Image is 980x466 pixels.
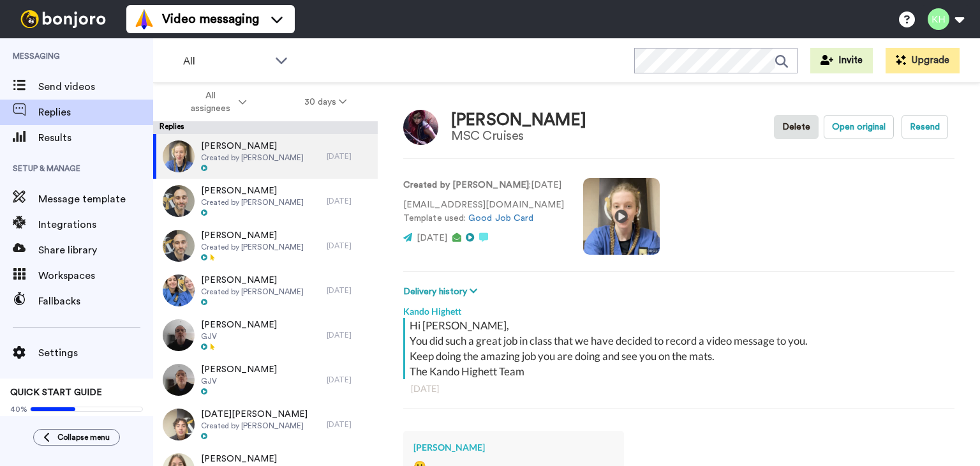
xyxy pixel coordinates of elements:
button: All assignees [156,84,276,120]
span: [PERSON_NAME] [201,363,277,376]
button: Collapse menu [33,429,120,446]
span: Created by [PERSON_NAME] [201,197,304,207]
span: Send videos [38,79,153,94]
span: Replies [38,105,153,120]
div: [DATE] [327,375,371,385]
a: [PERSON_NAME]GJV[DATE] [153,357,378,402]
div: [PERSON_NAME] [413,441,614,454]
span: Created by [PERSON_NAME] [201,242,304,252]
span: Created by [PERSON_NAME] [201,153,304,163]
span: [PERSON_NAME] [201,184,304,197]
span: [PERSON_NAME] [201,274,304,287]
div: Replies [153,121,378,134]
span: Integrations [38,217,153,232]
span: [PERSON_NAME] [201,319,277,331]
span: All assignees [184,89,236,115]
img: 897996d1-110a-4ebe-b14b-7c40ee8a29b6-thumb.jpg [163,364,195,396]
p: : [DATE] [403,179,564,192]
button: Delete [774,115,819,139]
span: GJV [201,376,277,386]
p: [EMAIL_ADDRESS][DOMAIN_NAME] Template used: [403,199,564,225]
span: Video messaging [162,10,259,28]
img: 3f0b7df5-5918-4a7a-9f9b-4cd60c8b79b2-thumb.jpg [163,409,195,440]
div: Hi [PERSON_NAME], You did such a great job in class that we have decided to record a video messag... [410,318,951,379]
span: Workspaces [38,268,153,283]
a: [PERSON_NAME]Created by [PERSON_NAME][DATE] [153,268,378,313]
span: [PERSON_NAME] [201,453,304,465]
span: Share library [38,243,153,258]
img: 28d73b79-02a5-48b8-bae0-cd61e5786187-thumb.jpg [163,319,195,351]
span: All [183,54,269,69]
img: Image of Katarina Bozalo [403,110,438,145]
a: [DATE][PERSON_NAME]Created by [PERSON_NAME][DATE] [153,402,378,447]
div: [PERSON_NAME] [451,111,586,130]
div: Kando Highett [403,299,954,318]
div: [DATE] [411,382,947,395]
div: [DATE] [327,196,371,206]
span: [PERSON_NAME] [201,140,304,153]
div: [DATE] [327,330,371,340]
a: Good Job Card [468,214,533,223]
img: e7d4f946-fd87-43fe-8926-567945087dff-thumb.jpg [163,185,195,217]
img: 24880d79-a6fa-4683-9bb5-31ced350560f-thumb.jpg [163,274,195,306]
img: bj-logo-header-white.svg [15,10,111,28]
a: [PERSON_NAME]Created by [PERSON_NAME][DATE] [153,179,378,223]
span: Created by [PERSON_NAME] [201,421,308,431]
span: [DATE] [417,234,447,243]
img: vm-color.svg [134,9,154,29]
a: [PERSON_NAME]Created by [PERSON_NAME][DATE] [153,223,378,268]
span: Settings [38,345,153,361]
button: Delivery history [403,285,481,299]
div: MSC Cruises [451,129,586,143]
div: [DATE] [327,241,371,251]
span: Fallbacks [38,294,153,309]
a: [PERSON_NAME]Created by [PERSON_NAME][DATE] [153,134,378,179]
button: 30 days [276,91,376,114]
button: Open original [824,115,894,139]
button: Invite [810,48,873,73]
span: [PERSON_NAME] [201,229,304,242]
div: [DATE] [327,285,371,296]
a: [PERSON_NAME]GJV[DATE] [153,313,378,357]
span: QUICK START GUIDE [10,388,102,397]
span: Results [38,130,153,146]
span: Collapse menu [57,432,110,442]
span: [DATE][PERSON_NAME] [201,408,308,421]
span: Message template [38,192,153,207]
span: 40% [10,404,27,414]
span: GJV [201,331,277,342]
div: [DATE] [327,419,371,430]
img: 9c6ed0ea-b809-40f4-834e-28fa8a014be8-thumb.jpg [163,140,195,172]
button: Upgrade [886,48,960,73]
strong: Created by [PERSON_NAME] [403,181,529,190]
div: [DATE] [327,151,371,162]
span: Created by [PERSON_NAME] [201,287,304,297]
button: Resend [902,115,948,139]
img: 682ae272-6ada-4ff1-9d30-42ab42a882f4-thumb.jpg [163,230,195,262]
